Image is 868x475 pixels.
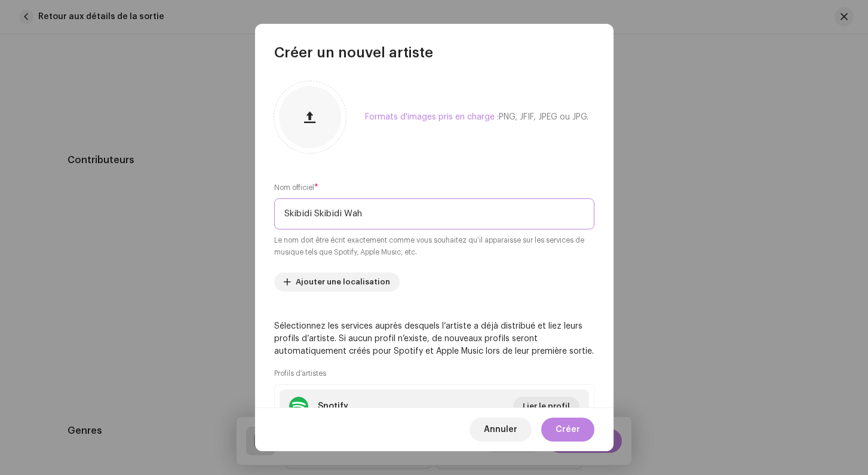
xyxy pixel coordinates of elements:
span: Annuler [484,418,517,442]
small: Profils d’artistes [274,367,326,379]
input: Nom officiel [274,198,594,229]
button: Créer [541,418,594,442]
small: Le nom doit être écrit exactement comme vous souhaitez qu’il apparaisse sur les services de musiq... [274,234,594,258]
div: Formats d'images pris en charge : [365,112,588,122]
button: Lier le profil [513,397,579,416]
button: Annuler [470,418,532,442]
small: Nom officiel [274,182,314,194]
button: Ajouter une localisation [274,272,400,292]
span: Créer un nouvel artiste [274,43,433,62]
p: Sélectionnez les services auprès desquels l’artiste a déjà distribué et liez leurs profils d’arti... [274,320,594,358]
div: Spotify [318,402,348,411]
span: Ajouter une localisation [296,270,390,294]
span: PNG, JFIF, JPEG ou JPG. [499,113,588,121]
span: Créer [556,418,580,442]
span: Lier le profil [523,394,570,418]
